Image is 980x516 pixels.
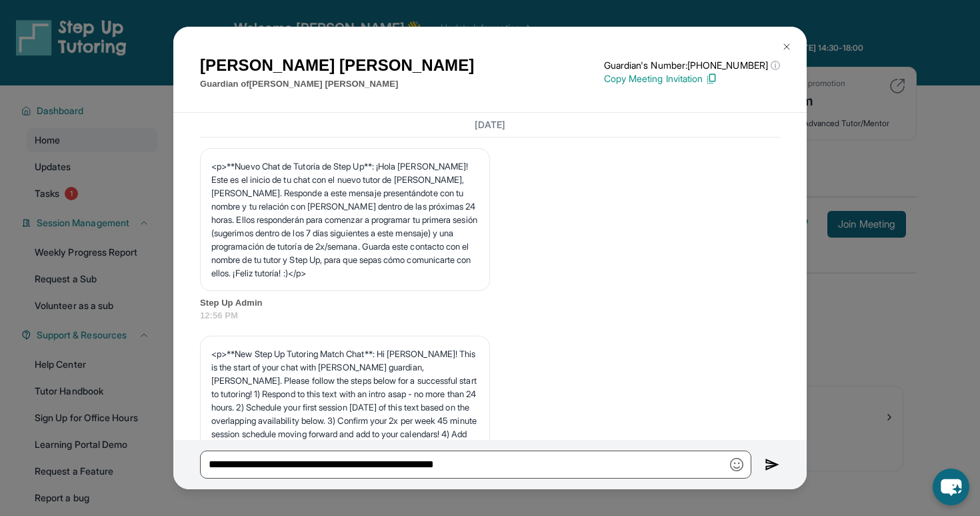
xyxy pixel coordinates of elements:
p: Guardian's Number: [PHONE_NUMBER] [604,59,780,72]
span: Step Up Admin [200,296,780,310]
img: Emoji [730,458,743,471]
img: Send icon [765,457,780,473]
p: Guardian of [PERSON_NAME] [PERSON_NAME] [200,77,474,91]
h1: [PERSON_NAME] [PERSON_NAME] [200,53,474,77]
p: <p>**Nuevo Chat de Tutoría de Step Up**: ¡Hola [PERSON_NAME]! Este es el inicio de tu chat con el... [211,160,479,280]
img: Copy Icon [705,73,717,85]
p: <p>**New Step Up Tutoring Match Chat**: Hi [PERSON_NAME]! This is the start of your chat with [PE... [211,347,479,467]
span: ⓘ [771,59,780,72]
img: Close Icon [781,41,792,52]
button: chat-button [933,469,969,505]
p: Copy Meeting Invitation [604,72,780,85]
h3: [DATE] [200,118,780,132]
span: 12:56 PM [200,309,780,322]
